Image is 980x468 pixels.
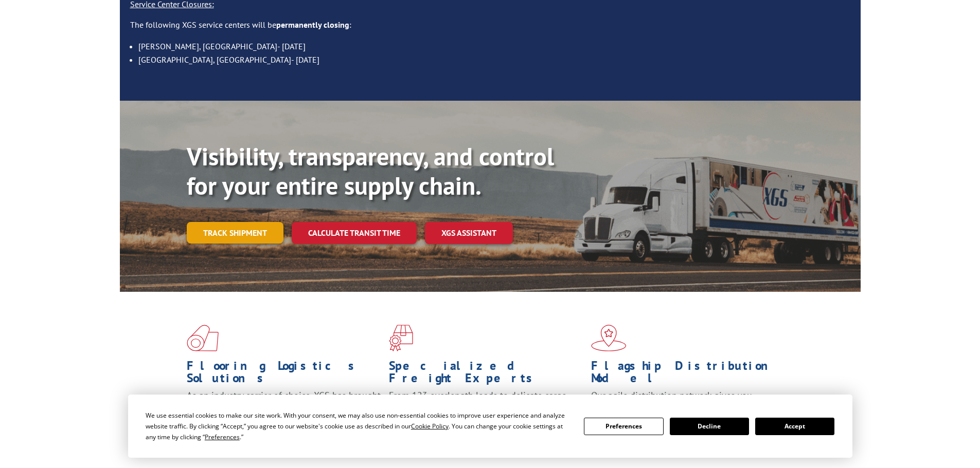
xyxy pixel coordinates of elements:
h1: Flagship Distribution Model [591,360,786,389]
p: The following XGS service centers will be : [130,19,850,40]
button: Decline [670,418,749,435]
img: xgs-icon-focused-on-flooring-red [389,325,413,351]
span: Our agile distribution network gives you nationwide inventory management on demand. [591,389,780,414]
button: Preferences [584,418,663,435]
a: XGS ASSISTANT [425,222,513,244]
b: Visibility, transparency, and control for your entire supply chain. [187,140,554,202]
span: Preferences [205,433,240,441]
h1: Flooring Logistics Solutions [187,360,381,389]
div: Cookie Consent Prompt [128,395,852,458]
button: Accept [755,418,834,435]
p: From 123 overlength loads to delicate cargo, our experienced staff knows the best way to move you... [389,389,583,435]
div: We use essential cookies to make our site work. With your consent, we may also use non-essential ... [146,410,572,442]
span: As an industry carrier of choice, XGS has brought innovation and dedication to flooring logistics... [187,389,381,426]
img: xgs-icon-flagship-distribution-model-red [591,325,627,351]
h1: Specialized Freight Experts [389,360,583,389]
a: Calculate transit time [292,222,417,244]
img: xgs-icon-total-supply-chain-intelligence-red [187,325,219,351]
span: Cookie Policy [411,422,449,430]
li: [PERSON_NAME], [GEOGRAPHIC_DATA]- [DATE] [138,40,850,53]
li: [GEOGRAPHIC_DATA], [GEOGRAPHIC_DATA]- [DATE] [138,53,850,66]
strong: permanently closing [276,20,349,30]
a: Track shipment [187,222,283,244]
